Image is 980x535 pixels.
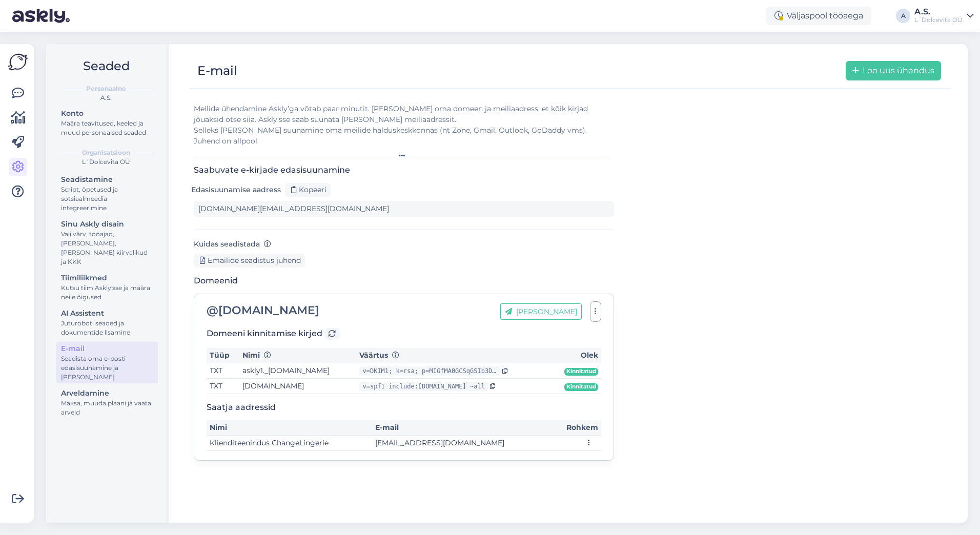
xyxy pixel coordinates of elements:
b: Organisatsioon [82,148,130,157]
img: Askly Logo [8,52,28,72]
div: Meilide ühendamine Askly’ga võtab paar minutit. [PERSON_NAME] oma domeen ja meiliaadress, et kõik... [194,104,614,147]
th: Nimi [207,420,372,436]
div: v=DKIM1; k=rsa; p=MIGfMA0GCSqGSIb3DQEBAQUAA4GNADCBiQKBgQCawKZzjzqlo1UgGhlejROtvUa/ldSFTsyRez43QvL... [359,366,500,376]
div: Seadistamine [61,174,153,185]
a: E-mailSeadista oma e-posti edasisuunamine ja [PERSON_NAME] [56,342,158,383]
td: askly1._[DOMAIN_NAME] [239,363,356,379]
div: A.S. [54,93,158,102]
div: L´Dolcevita OÜ [54,157,158,167]
a: KontoMäära teavitused, keeled ja muud personaalsed seaded [56,107,158,139]
h3: Domeenid [194,276,614,285]
th: Väärtus [356,348,550,363]
div: A [896,9,910,23]
label: Kuidas seadistada [194,239,271,250]
div: Kopeeri [285,183,331,197]
div: Määra teavitused, keeled ja muud personaalsed seaded [61,119,153,137]
div: v=spf1 include:[DOMAIN_NAME] ~all [359,382,487,391]
button: [PERSON_NAME] [500,303,582,320]
a: AI AssistentJuturoboti seaded ja dokumentide lisamine [56,306,158,339]
div: Emailide seadistus juhend [194,254,305,267]
div: [DOMAIN_NAME] [207,305,319,316]
div: A.S. [914,8,963,16]
h3: Saatja aadressid [207,402,601,412]
a: ArveldamineMaksa, muuda plaani ja vaata arveid [56,386,158,419]
div: Sinu Askly disain [61,219,153,230]
div: Maksa, muuda plaani ja vaata arveid [61,399,153,417]
div: Juturoboti seaded ja dokumentide lisamine [61,319,153,337]
div: Arveldamine [61,388,153,399]
div: L´Dolcevita OÜ [914,16,963,24]
label: Edasisuunamise aadress [191,184,281,195]
th: Tüüp [207,348,239,363]
button: Loo uus ühendus [846,61,941,80]
div: Konto [61,108,153,119]
div: AI Assistent [61,308,153,319]
th: Nimi [239,348,356,363]
h3: Domeeni kinnitamise kirjed [207,328,601,340]
div: Tiimiliikmed [61,273,153,283]
th: Olek [551,348,601,363]
a: SeadistamineScript, õpetused ja sotsiaalmeedia integreerimine [56,173,158,214]
div: E-mail [197,61,237,80]
td: TXT [207,363,239,379]
a: TiimiliikmedKutsu tiim Askly'sse ja määra neile õigused [56,271,158,303]
h2: Seaded [54,56,158,76]
td: [DOMAIN_NAME] [239,379,356,394]
div: E-mail [61,343,153,354]
input: 123-support-example@customer-support.askly.me [194,201,614,217]
div: Vali värv, tööajad, [PERSON_NAME], [PERSON_NAME] kiirvalikud ja KKK [61,230,153,266]
td: Klienditeenindus ChangeLingerie [207,436,372,451]
span: @ [207,303,218,317]
th: E-mail [372,420,551,436]
span: Kinnitatud [564,383,598,392]
div: Seadista oma e-posti edasisuunamine ja [PERSON_NAME] [61,354,153,382]
th: Rohkem [551,420,601,436]
span: Kinnitatud [564,368,598,376]
h3: Saabuvate e-kirjade edasisuunamine [194,165,614,175]
td: [EMAIL_ADDRESS][DOMAIN_NAME] [372,436,551,451]
td: TXT [207,379,239,394]
a: Sinu Askly disainVali värv, tööajad, [PERSON_NAME], [PERSON_NAME] kiirvalikud ja KKK [56,217,158,268]
div: Väljaspool tööaega [766,7,871,25]
div: Script, õpetused ja sotsiaalmeedia integreerimine [61,185,153,213]
a: A.S.L´Dolcevita OÜ [914,8,974,24]
div: Kutsu tiim Askly'sse ja määra neile õigused [61,283,153,302]
b: Personaalne [86,84,126,93]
